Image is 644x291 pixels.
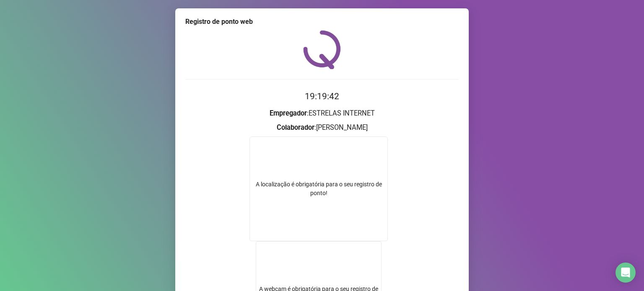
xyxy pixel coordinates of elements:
[185,108,459,119] h3: : ESTRELAS INTERNET
[303,30,341,69] img: QRPoint
[277,124,314,131] strong: Colaborador
[185,122,459,133] h3: : [PERSON_NAME]
[270,109,307,117] strong: Empregador
[615,263,636,283] div: Open Intercom Messenger
[250,180,387,198] div: A localização é obrigatória para o seu registro de ponto!
[305,91,339,101] time: 19:19:42
[185,17,459,27] div: Registro de ponto web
